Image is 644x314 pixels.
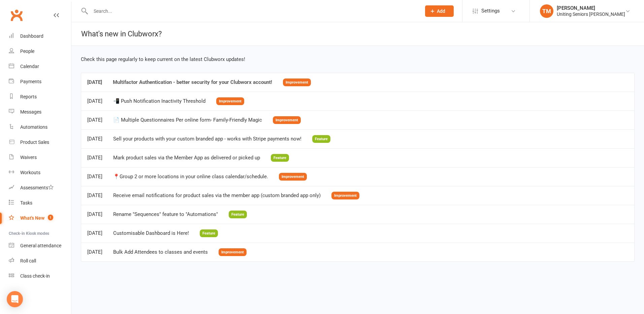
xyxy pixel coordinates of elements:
a: [DATE]Customisable Dashboard is Here!Feature [87,230,218,236]
div: 📄 Multiple Questionnaires Per online form- Family-Friendly Magic [113,117,262,123]
div: Class check-in [20,273,50,279]
div: 📍Group 2 or more locations in your online class calendar/schedule. [113,174,268,180]
button: Add [425,5,454,17]
span: Feature [312,135,330,143]
div: Calendar [20,64,39,69]
div: Payments [20,79,41,84]
div: Customisable Dashboard is Here! [113,230,189,236]
div: [DATE] [87,193,102,198]
span: Improvement [273,116,301,124]
a: Calendar [9,59,71,74]
div: Tasks [20,200,32,206]
div: [DATE] [87,136,102,142]
div: Waivers [20,155,37,160]
a: Dashboard [9,29,71,44]
a: General attendance kiosk mode [9,238,71,253]
div: Product Sales [20,139,49,145]
span: Add [437,8,445,14]
a: Class kiosk mode [9,269,71,284]
div: [DATE] [87,117,102,123]
span: Improvement [331,192,359,199]
div: Check this page regularly to keep current on the latest Clubworx updates! [81,55,635,63]
div: Receive email notifications for product sales via the member app (custom branded app only) [113,193,321,198]
span: Feature [229,211,247,218]
a: Waivers [9,150,71,165]
span: Improvement [216,97,244,105]
span: Feature [271,154,289,162]
span: Improvement [279,173,307,181]
div: Workouts [20,170,40,175]
span: 1 [48,215,53,220]
div: Messages [20,109,41,115]
span: Feature [200,229,218,237]
input: Search... [89,6,416,16]
div: People [20,49,34,54]
div: [DATE] [87,155,102,161]
div: Automations [20,124,47,130]
a: Workouts [9,165,71,180]
a: [DATE]📍Group 2 or more locations in your online class calendar/schedule.Improvement [87,173,307,179]
a: Payments [9,74,71,89]
div: Reports [20,94,37,99]
a: Clubworx [8,7,25,24]
div: [DATE] [87,212,102,217]
a: Messages [9,104,71,120]
div: Roll call [20,258,36,263]
a: [DATE]Mark product sales via the Member App as delivered or picked upFeature [87,154,289,160]
div: Uniting Seniors [PERSON_NAME] [557,11,625,17]
div: Mark product sales via the Member App as delivered or picked up [113,155,260,161]
a: Tasks [9,195,71,211]
div: [DATE] [87,98,102,104]
a: [DATE]Rename "Sequences" feature to "Automations"Feature [87,211,247,217]
div: General attendance [20,243,61,248]
div: [DATE] [87,230,102,236]
a: What's New1 [9,211,71,226]
h1: What's new in Clubworx? [71,22,162,45]
div: Bulk Add Attendees to classes and events [113,249,208,255]
a: [DATE]📲 Push Notification Inactivity ThresholdImprovement [87,98,244,104]
a: [DATE]Multifactor Authentication - better security for your Clubworx account!Improvement [87,79,311,85]
a: [DATE]📄 Multiple Questionnaires Per online form- Family-Friendly MagicImprovement [87,117,301,123]
div: [DATE] [87,80,102,85]
div: [DATE] [87,174,102,180]
a: Roll call [9,253,71,269]
a: Assessments [9,180,71,195]
a: [DATE]Receive email notifications for product sales via the member app (custom branded app only)I... [87,192,359,198]
span: Settings [481,3,500,19]
div: [PERSON_NAME] [557,5,625,11]
div: Rename "Sequences" feature to "Automations" [113,212,218,217]
div: Sell your products with your custom branded app - works with Stripe payments now! [113,136,301,142]
a: Reports [9,89,71,104]
div: Open Intercom Messenger [7,291,23,307]
div: Multifactor Authentication - better security for your Clubworx account! [113,80,272,85]
span: Improvement [283,78,311,86]
div: [DATE] [87,249,102,255]
a: People [9,44,71,59]
a: [DATE]Sell your products with your custom branded app - works with Stripe payments now!Feature [87,135,330,142]
a: Product Sales [9,135,71,150]
a: [DATE]Bulk Add Attendees to classes and eventsImprovement [87,249,247,255]
div: 📲 Push Notification Inactivity Threshold [113,98,205,104]
div: Assessments [20,185,54,190]
span: Improvement [219,248,247,256]
div: Dashboard [20,33,43,39]
a: Automations [9,120,71,135]
div: TM [540,4,553,18]
div: What's New [20,215,44,221]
